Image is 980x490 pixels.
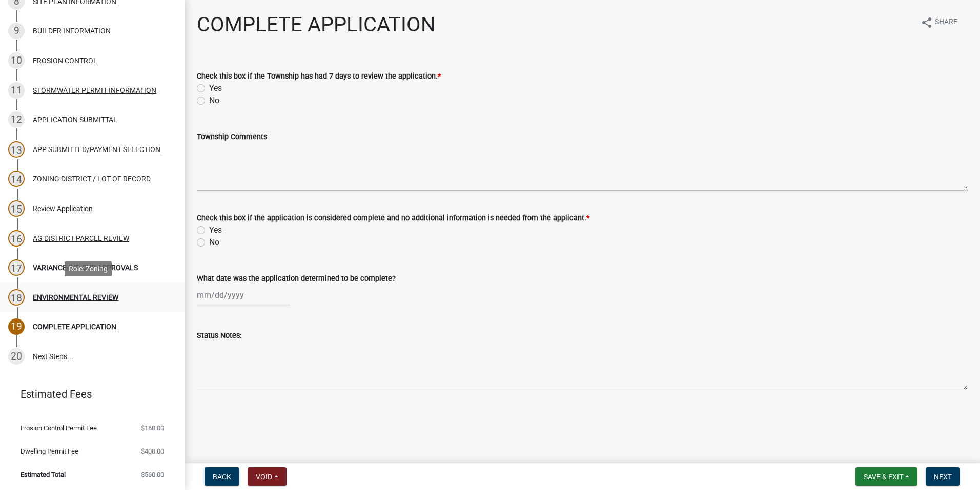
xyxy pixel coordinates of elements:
[209,95,219,107] label: No
[855,467,917,486] button: Save & Exit
[926,467,960,486] button: Next
[197,215,589,222] label: Check this box if the application is considered complete and no additional information is needed ...
[141,448,164,455] span: $400.00
[197,12,436,37] h1: COMPLETE APPLICATION
[8,289,25,306] div: 18
[8,141,25,158] div: 13
[21,448,78,455] span: Dwelling Permit Fee
[33,27,111,34] div: BUILDER INFORMATION
[209,236,219,249] label: No
[8,171,25,187] div: 14
[8,384,168,404] a: Estimated Fees
[8,230,25,247] div: 16
[33,323,116,330] div: COMPLETE APPLICATION
[935,16,957,29] span: Share
[8,200,25,217] div: 15
[197,332,241,340] label: Status Notes:
[33,116,117,123] div: APPLICATION SUBMITTAL
[33,57,97,64] div: EROSION CONTROL
[934,473,952,481] span: Next
[197,285,291,306] input: mm/dd/yyyy
[8,82,25,99] div: 11
[33,235,129,242] div: AG DISTRICT PARCEL REVIEW
[209,82,222,95] label: Yes
[33,205,93,212] div: Review Application
[213,473,231,481] span: Back
[33,264,138,271] div: VARIANCE-IUP-CUP APPROVALS
[141,425,164,431] span: $160.00
[65,261,112,276] div: Role: Zoning
[8,23,25,39] div: 9
[209,224,222,236] label: Yes
[921,16,933,29] i: share
[8,52,25,69] div: 10
[8,348,25,365] div: 20
[197,134,267,141] label: Township Comments
[33,175,151,182] div: ZONING DISTRICT / LOT OF RECORD
[8,111,25,128] div: 12
[912,12,966,32] button: shareShare
[197,73,441,80] label: Check this box if the Township has had 7 days to review the application.
[21,471,66,478] span: Estimated Total
[21,425,97,431] span: Erosion Control Permit Fee
[248,467,287,486] button: Void
[8,318,25,335] div: 19
[197,275,396,282] label: What date was the application determined to be complete?
[141,471,164,478] span: $560.00
[33,87,156,94] div: STORMWATER PERMIT INFORMATION
[8,259,25,276] div: 17
[256,473,272,481] span: Void
[33,294,118,301] div: ENVIRONMENTAL REVIEW
[864,473,903,481] span: Save & Exit
[33,146,160,153] div: APP SUBMITTED/PAYMENT SELECTION
[205,467,239,486] button: Back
